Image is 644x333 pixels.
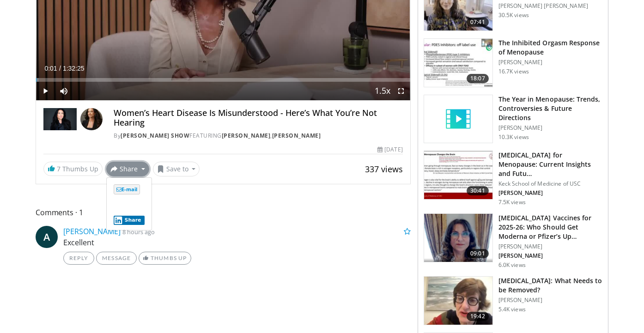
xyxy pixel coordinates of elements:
[498,151,602,178] h3: [MEDICAL_DATA] for Menopause: Current Insights and Futu…
[36,82,55,100] button: Play
[498,2,602,10] p: [PERSON_NAME] [PERSON_NAME]
[122,228,155,236] small: 8 hours ago
[63,237,411,248] p: Excellent
[373,82,392,100] button: Playback Rate
[498,133,529,141] p: 10.3K views
[498,297,602,304] p: [PERSON_NAME]
[44,65,57,72] span: 0:01
[80,108,103,130] img: Avatar
[424,277,492,325] img: 4d0a4bbe-a17a-46ab-a4ad-f5554927e0d3.150x105_q85_crop-smart_upscale.jpg
[114,183,140,194] a: E-mail
[36,226,58,248] a: A
[424,151,492,199] img: 47271b8a-94f4-49c8-b914-2a3d3af03a9e.150x105_q85_crop-smart_upscale.jpg
[498,124,602,132] p: [PERSON_NAME]
[424,151,602,206] a: 30:41 [MEDICAL_DATA] for Menopause: Current Insights and Futu… Keck School of Medicine of USC [PE...
[377,145,402,154] div: [DATE]
[96,252,137,265] a: Message
[498,38,602,57] h3: The Inhibited Orgasm Response of Menopause
[498,68,529,75] p: 16.7K views
[36,206,411,218] span: Comments 1
[43,108,77,130] img: Dr. Gabrielle Lyon Show
[498,243,602,250] p: [PERSON_NAME]
[498,306,526,313] p: 5.4K views
[498,95,602,122] h3: The Year in Menopause: Trends, Controversies & Future Directions
[114,132,402,140] div: By FEATURING ,
[498,276,602,295] h3: [MEDICAL_DATA]: What Needs to be Removed?
[121,132,189,139] a: [PERSON_NAME] Show
[498,261,526,269] p: 6.0K views
[498,189,602,197] p: [PERSON_NAME]
[57,164,61,173] span: 7
[424,95,602,144] a: The Year in Menopause: Trends, Controversies & Future Directions [PERSON_NAME] 10.3K views
[498,59,602,66] p: [PERSON_NAME]
[139,252,191,265] a: Thumbs Up
[498,180,602,188] p: Keck School of Medicine of USC
[114,184,140,194] span: E-mail
[424,214,492,262] img: 4e370bb1-17f0-4657-a42f-9b995da70d2f.png.150x105_q85_crop-smart_upscale.png
[424,39,492,87] img: 283c0f17-5e2d-42ba-a87c-168d447cdba4.150x105_q85_crop-smart_upscale.jpg
[424,213,602,269] a: 09:01 [MEDICAL_DATA] Vaccines for 2025-26: Who Should Get Moderna or Pfizer’s Up… [PERSON_NAME] [...
[106,162,149,176] button: Share
[63,252,94,265] a: Reply
[114,216,145,225] button: Share
[467,249,489,258] span: 09:01
[114,108,402,128] h4: Women’s Heart Disease Is Misunderstood - Here’s What You’re Not Hearing
[467,186,489,195] span: 30:41
[63,226,121,236] a: [PERSON_NAME]
[498,213,602,241] h3: [MEDICAL_DATA] Vaccines for 2025-26: Who Should Get Moderna or Pfizer’s Up…
[498,12,529,19] p: 30.5K views
[498,252,602,260] p: [PERSON_NAME]
[43,162,103,176] a: 7 Thumbs Up
[365,163,403,175] span: 337 views
[59,65,61,72] span: /
[424,38,602,87] a: 18:07 The Inhibited Orgasm Response of Menopause [PERSON_NAME] 16.7K views
[222,132,271,139] a: [PERSON_NAME]
[424,95,492,143] img: video_placeholder_short.svg
[272,132,321,139] a: [PERSON_NAME]
[424,276,602,325] a: 19:42 [MEDICAL_DATA]: What Needs to be Removed? [PERSON_NAME] 5.4K views
[498,199,526,206] p: 7.5K views
[114,199,144,208] iframe: X Post Button
[467,18,489,27] span: 07:41
[392,82,410,100] button: Fullscreen
[467,312,489,321] span: 19:42
[153,162,200,176] button: Save to
[36,78,410,82] div: Progress Bar
[467,74,489,83] span: 18:07
[55,82,73,100] button: Mute
[63,65,85,72] span: 1:32:25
